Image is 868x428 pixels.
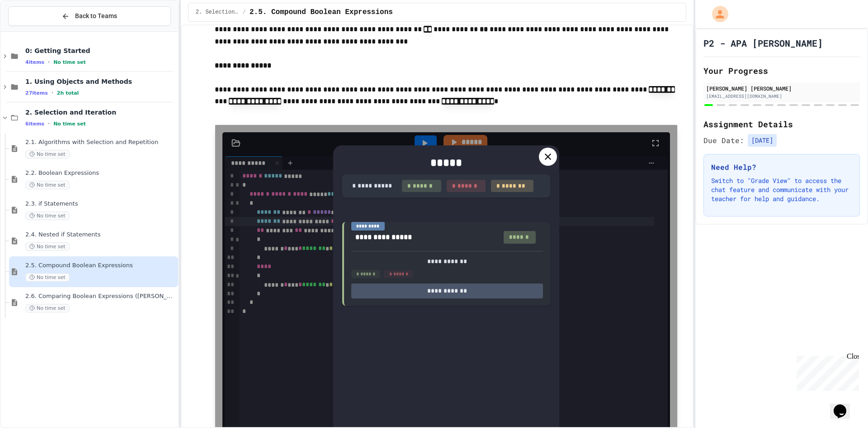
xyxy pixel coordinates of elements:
[243,9,246,16] span: /
[48,58,50,66] span: •
[8,6,171,26] button: Back to Teams
[25,231,176,239] span: 2.4. Nested if Statements
[25,212,70,220] span: No time set
[25,139,176,146] span: 2.1. Algorithms with Selection and Repetition
[25,304,70,313] span: No time set
[706,84,857,92] div: [PERSON_NAME] [PERSON_NAME]
[25,47,176,55] span: 0: Getting Started
[52,89,53,96] span: •
[25,273,70,282] span: No time set
[25,181,70,189] span: No time set
[703,37,823,49] h1: P2 - APA [PERSON_NAME]
[25,77,176,86] span: 1. Using Objects and Methods
[703,135,744,146] span: Due Date:
[25,293,176,300] span: 2.6. Comparing Boolean Expressions ([PERSON_NAME] Laws)
[706,93,857,100] div: [EMAIL_ADDRESS][DOMAIN_NAME]
[25,242,70,251] span: No time set
[4,4,62,58] div: Chat with us now!Close
[75,11,117,21] span: Back to Teams
[793,352,859,391] iframe: chat widget
[830,392,859,419] iframe: chat widget
[25,108,176,116] span: 2. Selection and Iteration
[748,134,777,147] span: [DATE]
[57,90,79,96] span: 2h total
[703,118,860,130] h2: Assignment Details
[25,150,70,159] span: No time set
[25,262,176,269] span: 2.5. Compound Boolean Expressions
[703,4,731,24] div: My Account
[703,64,860,77] h2: Your Progress
[53,121,86,127] span: No time set
[48,120,50,127] span: •
[25,59,44,65] span: 4 items
[25,200,176,208] span: 2.3. if Statements
[196,9,239,16] span: 2. Selection and Iteration
[53,59,86,65] span: No time set
[25,169,176,177] span: 2.2. Boolean Expressions
[25,121,44,127] span: 6 items
[711,162,852,173] h3: Need Help?
[25,90,48,96] span: 27 items
[250,7,393,18] span: 2.5. Compound Boolean Expressions
[711,176,852,203] p: Switch to "Grade View" to access the chat feature and communicate with your teacher for help and ...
